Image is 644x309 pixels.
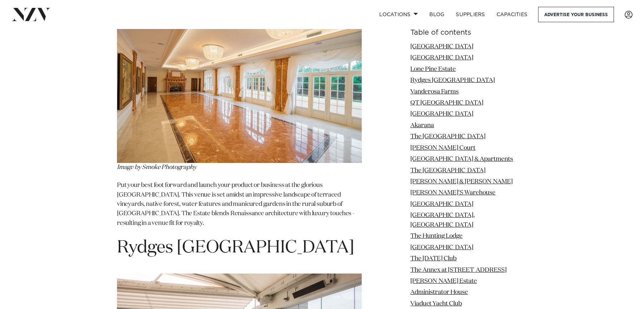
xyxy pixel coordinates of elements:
p: Put your best foot forward and launch your product or business at the glorious [GEOGRAPHIC_DATA].... [117,181,362,228]
a: [GEOGRAPHIC_DATA] [410,201,473,207]
a: [GEOGRAPHIC_DATA] [410,245,473,251]
em: Image by Smoke Photography [117,164,197,170]
h1: Rydges [GEOGRAPHIC_DATA] [117,237,362,259]
a: QT [GEOGRAPHIC_DATA] [410,100,483,106]
a: [GEOGRAPHIC_DATA] [410,111,473,117]
a: Advertise your business [538,7,614,22]
a: The [DATE] Club [410,256,457,262]
a: [GEOGRAPHIC_DATA] [410,55,473,61]
a: [GEOGRAPHIC_DATA] & Apartments [410,156,513,162]
a: [PERSON_NAME] Estate [410,278,477,284]
a: [PERSON_NAME] Court [410,145,475,151]
img: nzv-logo.png [11,8,50,21]
a: SUPPLIERS [450,7,491,22]
a: Locations [374,7,424,22]
a: Administrator House [410,290,468,296]
a: Lone Pine Estate [410,66,456,72]
h6: Table of contents [410,29,527,37]
a: [PERSON_NAME]'S Warehouse [410,190,496,196]
a: [PERSON_NAME] & [PERSON_NAME] [410,179,513,185]
a: Rydges [GEOGRAPHIC_DATA] [410,77,495,83]
a: [GEOGRAPHIC_DATA], [GEOGRAPHIC_DATA] [410,213,475,228]
a: The Annex at [STREET_ADDRESS] [410,267,507,273]
a: Akarana [410,122,434,129]
a: Vanderosa Farms [410,89,459,95]
a: The [GEOGRAPHIC_DATA] [410,168,486,174]
a: The [GEOGRAPHIC_DATA] [410,134,486,140]
a: The Hunting Lodge [410,233,463,239]
a: [GEOGRAPHIC_DATA] [410,44,473,50]
a: Capacities [491,7,533,22]
a: Viaduct Yacht Club [410,301,462,307]
a: BLOG [424,7,450,22]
